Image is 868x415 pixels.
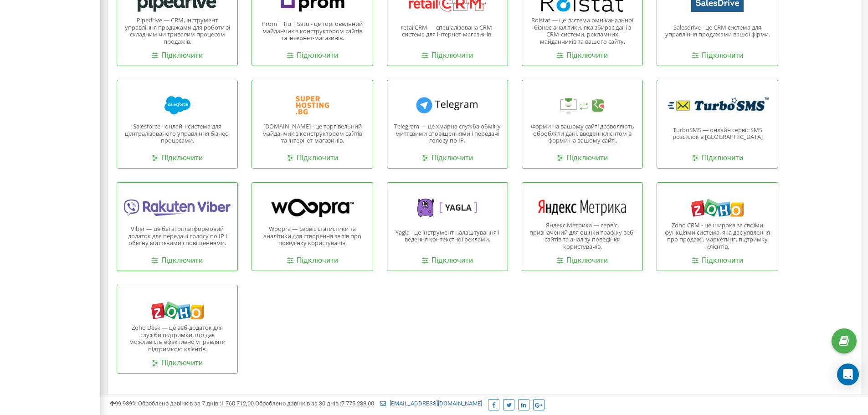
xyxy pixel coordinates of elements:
p: Prom | Tiu | Satu - це торговельний майданчик з конструктором сайтів та інтернет-магазинів. [259,20,365,42]
p: Pipedrive — CRM, інструмент управління продажами для роботи зі складним чи тривалим процесом прод... [124,17,231,45]
p: Roistat — це система омніканальної бізнес-аналітики, яка збирає дані з CRM-системи, рекламних май... [529,17,636,45]
span: 99,989% [109,400,137,407]
a: Підключити [692,51,743,61]
p: TurboSMS — онлайн сервіс SMS розсилок в [GEOGRAPHIC_DATA] [664,127,770,141]
u: 7 775 288,00 [341,400,374,407]
p: [DOMAIN_NAME] - це торгівельний майданчик з конструктором сайтів та інтернет-магазинів. [259,123,365,144]
p: Yagla - це інструмент налаштування і ведення контекстної реклами. [394,229,501,243]
a: Підключити [422,51,473,61]
a: Підключити [422,153,473,164]
a: Підключити [557,256,608,266]
a: Підключити [152,256,203,266]
p: Salesforce - онлайн-система для централізованого управління бізнес-процесами. [124,123,231,144]
a: Підключити [152,51,203,61]
a: [EMAIL_ADDRESS][DOMAIN_NAME] [380,400,482,407]
p: Viber — це багатоплатформовий додаток для передачі голосу по IP і обміну миттєвими сповіщеннями. [124,225,231,247]
a: Підключити [152,358,203,369]
a: Підключити [152,153,203,164]
u: 1 760 712,00 [221,400,254,407]
p: Salesdrive - це CRM система для управління продажами вашої фірми. [664,24,770,38]
span: Оброблено дзвінків за 30 днів : [255,400,374,407]
p: Форми на вашому сайті дозволяють обробляти дані, введені клієнтом в форми на вашому сайті. [529,123,636,144]
p: retailCRM — спеціалізована CRM-система для інтернет-магазинів. [394,24,501,38]
a: Підключити [692,153,743,164]
p: Woopra — сервіс статистики та аналітики для створення звітів про поведінку користувачів. [259,225,365,247]
p: Zoho CRM - це широка за своїми функціями система, яка дає уявлення про продажі, маркетинг, підтри... [664,222,770,250]
span: Оброблено дзвінків за 7 днів : [138,400,254,407]
a: Підключити [422,256,473,266]
p: Telegram — це хмарна служба обміну миттєвими сповіщеннями і передачі голосу по IP. [394,123,501,144]
a: Підключити [287,153,338,164]
a: Підключити [287,51,338,61]
a: Підключити [557,51,608,61]
a: Підключити [692,256,743,266]
a: Підключити [287,256,338,266]
p: Яндекс.Метрика — сервіс, призначений для оцінки трафіку веб-сайтів та аналізу поведінки користува... [529,222,636,250]
p: Zoho Desk — це веб-додаток для служби підтримки, що дає можливість ефективно управляти підтримкою... [124,324,231,353]
div: Open Intercom Messenger [837,364,859,385]
a: Підключити [557,153,608,164]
